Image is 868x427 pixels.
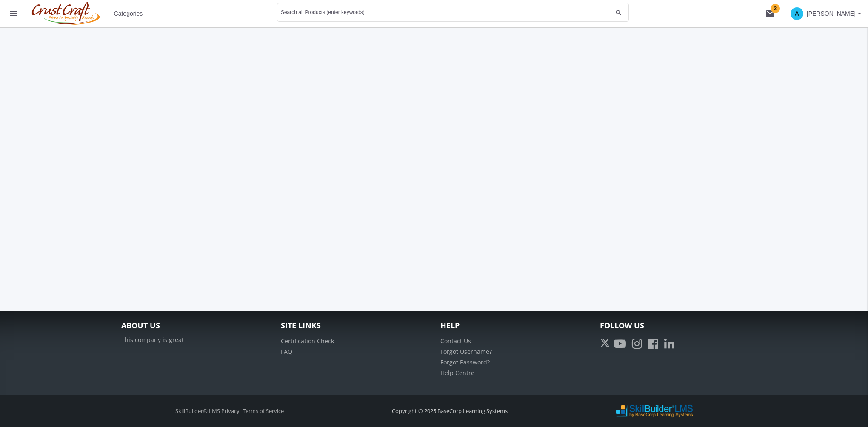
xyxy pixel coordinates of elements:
[126,407,334,415] div: |
[281,322,428,330] h4: Site Links
[121,336,268,344] p: This company is great
[281,347,292,356] a: FAQ
[281,337,334,345] a: Certification Check
[440,322,587,330] h4: Help
[114,6,143,21] span: Categories
[440,369,474,377] a: Help Centre
[27,2,104,25] img: logo.png
[121,322,268,330] h4: About Us
[9,9,19,19] mat-icon: menu
[791,7,803,20] span: A
[616,404,693,418] img: SkillBuilder LMS Logo
[600,322,747,330] h4: Follow Us
[342,407,557,415] div: Copyright © 2025 BaseCorp Learning Systems
[440,347,492,356] a: Forgot Username?
[614,9,624,17] mat-icon: search
[243,407,284,415] a: Terms of Service
[175,407,240,415] a: SkillBuilder® LMS Privacy
[440,358,490,366] a: Forgot Password?
[440,337,471,345] a: Contact Us
[807,6,856,21] span: [PERSON_NAME]
[765,9,775,19] mat-icon: mail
